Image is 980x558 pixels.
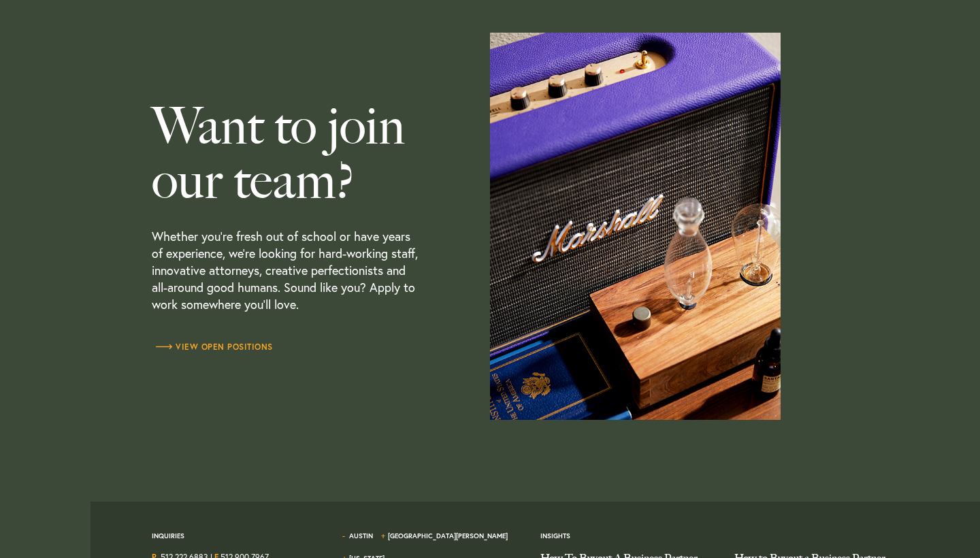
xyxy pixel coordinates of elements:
h3: Want to join our team? [152,99,422,208]
a: Insights [540,531,570,540]
p: Whether you’re fresh out of school or have years of experience, we’re looking for hard-working st... [152,208,422,340]
span: Inquiries [152,531,184,551]
a: Austin [349,531,373,540]
a: [GEOGRAPHIC_DATA][PERSON_NAME] [388,531,508,540]
span: View Open Positions [152,343,273,351]
img: interstitial-team.jpg [490,33,781,420]
a: View Open Positions [152,340,273,354]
